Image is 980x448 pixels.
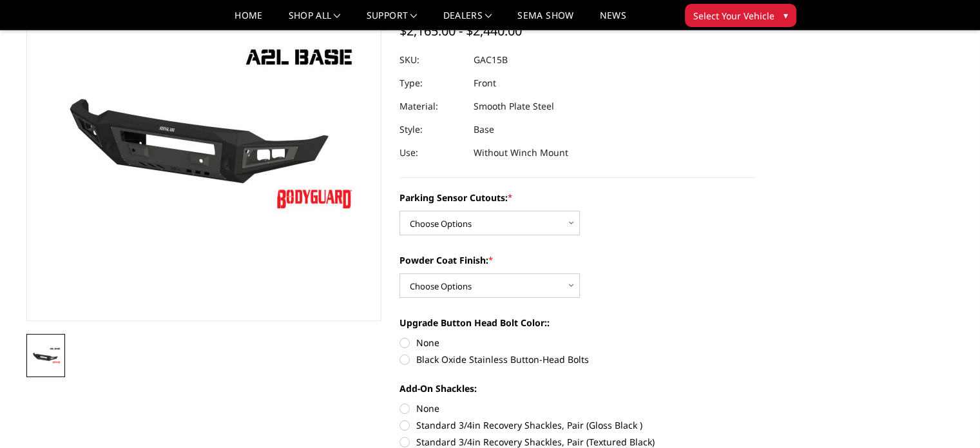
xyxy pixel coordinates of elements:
a: shop all [289,11,341,30]
label: None [399,336,755,349]
dt: Style: [399,118,464,141]
span: Select Your Vehicle [693,9,774,23]
button: Select Your Vehicle [685,4,796,27]
img: 2015-2019 Chevrolet 2500-3500 - A2L Series - Base Front Bumper (Non Winch) [30,347,61,364]
label: Powder Coat Finish: [399,253,755,267]
label: Parking Sensor Cutouts: [399,191,755,204]
dd: Smooth Plate Steel [474,95,554,118]
a: Home [235,11,262,30]
a: SEMA Show [517,11,573,30]
label: None [399,402,755,415]
label: Add-On Shackles: [399,382,755,395]
dt: Material: [399,95,464,118]
dd: Front [474,72,496,95]
dt: Type: [399,72,464,95]
a: Support [367,11,418,30]
label: Upgrade Button Head Bolt Color:: [399,316,755,329]
span: $2,165.00 - $2,440.00 [399,22,522,39]
span: ▾ [783,8,788,22]
dd: Base [474,118,494,141]
a: News [599,11,626,30]
label: Black Oxide Stainless Button-Head Bolts [399,353,755,366]
dd: GAC15B [474,48,508,72]
dt: Use: [399,141,464,164]
label: Standard 3/4in Recovery Shackles, Pair (Gloss Black ) [399,418,755,432]
a: Dealers [443,11,492,30]
dt: SKU: [399,48,464,72]
dd: Without Winch Mount [474,141,568,164]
